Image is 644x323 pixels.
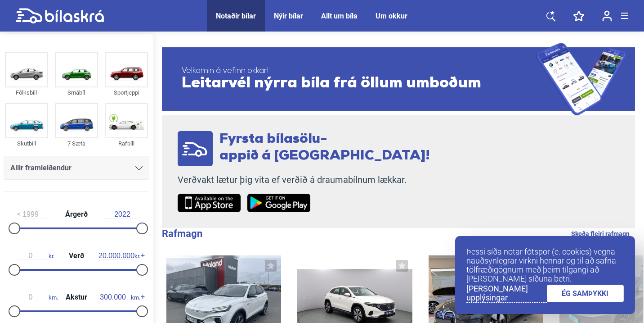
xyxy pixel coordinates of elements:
a: ÉG SAMÞYKKI [547,285,624,302]
span: Verð [67,252,86,259]
span: Akstur [63,294,89,301]
a: Nýir bílar [274,12,303,20]
b: Rafmagn [162,228,202,239]
p: Þessi síða notar fótspor (e. cookies) vegna nauðsynlegrar virkni hennar og til að safna tölfræðig... [466,247,624,283]
a: Notaðir bílar [216,12,256,20]
span: Allir framleiðendur [10,162,72,174]
a: Allt um bíla [321,12,358,20]
span: Velkomin á vefinn okkar! [182,67,536,76]
span: kr. [13,252,54,260]
span: kr. [98,252,140,260]
span: Fyrsta bílasölu- appið á [GEOGRAPHIC_DATA]! [219,132,430,163]
span: Leitarvél nýrra bíla frá öllum umboðum [182,76,536,92]
div: Fólksbíll [5,87,48,98]
div: Smábíl [55,87,98,98]
div: Rafbíll [105,138,148,149]
a: [PERSON_NAME] upplýsingar [466,284,547,303]
img: user-login.svg [602,10,612,22]
div: Skutbíll [5,138,48,149]
a: Velkomin á vefinn okkar!Leitarvél nýrra bíla frá öllum umboðum [162,43,635,115]
span: km. [95,293,140,301]
div: Sportjeppi [105,87,148,98]
a: Um okkur [376,12,407,20]
span: Árgerð [63,211,90,218]
div: 7 Sæta [55,138,98,149]
span: km. [13,293,58,301]
p: Verðvakt lætur þig vita ef verðið á draumabílnum lækkar. [178,174,430,186]
a: Skoða fleiri rafmagn [571,228,630,240]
